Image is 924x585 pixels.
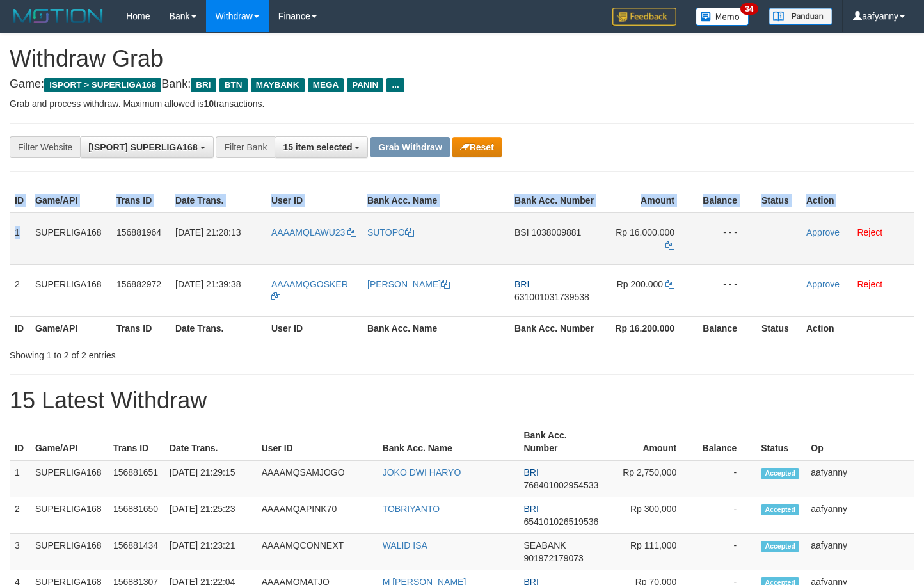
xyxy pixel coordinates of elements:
th: User ID [266,189,362,212]
td: 156881651 [108,460,164,497]
strong: 10 [203,99,214,109]
button: Grab Withdraw [370,137,449,157]
th: Status [756,189,801,212]
td: [DATE] 21:23:21 [164,534,257,570]
td: SUPERLIGA168 [30,264,111,316]
a: Reject [857,227,882,237]
td: Rp 300,000 [605,497,696,534]
th: Bank Acc. Name [362,316,509,340]
span: BSI [514,227,529,237]
th: Trans ID [111,316,170,340]
span: 34 [740,3,758,15]
td: - - - [694,264,756,316]
img: panduan.png [769,8,832,25]
span: BRI [523,504,538,514]
span: Copy 1038009881 to clipboard [531,227,581,237]
span: Rp 200.000 [617,279,663,289]
th: Balance [694,189,756,212]
span: 15 item selected [283,142,352,152]
h1: Withdraw Grab [10,46,914,72]
th: Trans ID [108,424,164,460]
td: AAAAMQCONNEXT [257,534,378,570]
td: 156881434 [108,534,164,570]
a: SUTOPO [367,227,414,237]
a: Approve [806,279,840,289]
th: Bank Acc. Number [509,316,600,340]
th: Rp 16.200.000 [600,316,694,340]
span: MEGA [308,78,344,92]
td: 2 [10,497,30,534]
td: Rp 2,750,000 [605,460,696,497]
a: Reject [857,279,882,289]
span: Rp 16.000.000 [616,227,674,237]
th: Status [756,316,801,340]
span: Accepted [761,468,799,479]
th: Amount [600,189,694,212]
span: Copy 654101026519536 to clipboard [523,517,598,527]
button: Reset [452,137,502,157]
a: [PERSON_NAME] [367,279,450,289]
th: User ID [266,316,362,340]
span: BTN [219,78,248,92]
span: [DATE] 21:39:38 [175,279,241,289]
th: Date Trans. [170,189,266,212]
span: 156882972 [116,279,161,289]
span: [DATE] 21:28:13 [175,227,241,237]
div: Filter Website [10,136,80,158]
th: Trans ID [111,189,170,212]
th: Bank Acc. Number [518,424,605,460]
span: ISPORT > SUPERLIGA168 [44,78,161,92]
div: Filter Bank [216,136,275,158]
a: AAAAMQLAWU23 [271,227,356,237]
span: PANIN [347,78,383,92]
span: SEABANK [523,540,566,550]
th: User ID [257,424,378,460]
td: - [696,460,756,497]
span: BRI [523,467,538,477]
span: 156881964 [116,227,161,237]
a: TOBRIYANTO [383,504,440,514]
td: SUPERLIGA168 [30,534,108,570]
th: Game/API [30,424,108,460]
th: Date Trans. [170,316,266,340]
th: Action [801,189,914,212]
a: Copy 16000000 to clipboard [665,240,674,250]
th: Bank Acc. Name [362,189,509,212]
th: Bank Acc. Name [378,424,519,460]
th: Bank Acc. Number [509,189,600,212]
img: Feedback.jpg [612,8,676,26]
span: [ISPORT] SUPERLIGA168 [88,142,197,152]
td: aafyanny [806,460,914,497]
div: Showing 1 to 2 of 2 entries [10,344,376,362]
th: ID [10,316,30,340]
span: AAAAMQLAWU23 [271,227,345,237]
th: Balance [696,424,756,460]
td: 3 [10,534,30,570]
td: 156881650 [108,497,164,534]
th: Balance [694,316,756,340]
td: SUPERLIGA168 [30,212,111,265]
td: SUPERLIGA168 [30,497,108,534]
td: [DATE] 21:25:23 [164,497,257,534]
span: Copy 768401002954533 to clipboard [523,480,598,490]
td: - [696,534,756,570]
a: AAAAMQGOSKER [271,279,348,302]
button: [ISPORT] SUPERLIGA168 [80,136,213,158]
td: SUPERLIGA168 [30,460,108,497]
td: - - - [694,212,756,265]
th: Game/API [30,316,111,340]
a: WALID ISA [383,540,427,550]
td: AAAAMQSAMJOGO [257,460,378,497]
th: Game/API [30,189,111,212]
th: ID [10,424,30,460]
span: ... [386,78,404,92]
a: Copy 200000 to clipboard [665,279,674,289]
span: BRI [514,279,529,289]
button: 15 item selected [275,136,368,158]
span: BRI [191,78,216,92]
td: aafyanny [806,534,914,570]
td: 1 [10,460,30,497]
img: MOTION_logo.png [10,6,107,26]
img: Button%20Memo.svg [696,8,749,26]
th: Amount [605,424,696,460]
